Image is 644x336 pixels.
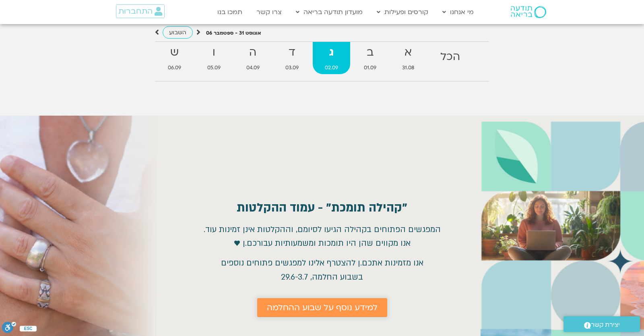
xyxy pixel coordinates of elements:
[234,44,272,62] strong: ה
[156,44,193,62] strong: ש
[237,201,407,215] h2: "קהילה תומכת" - עמוד ההקלטות
[563,316,640,332] a: יצירת קשר
[352,64,388,72] span: 01.09
[195,64,232,72] span: 05.09
[204,223,441,251] p: המפגשים הפתוחים בקהילה הגיעו לסיומם, וההקלטות אינן זמינות עוד. אנו מקווים שהן היו תומכות ומשמעותי...
[273,64,311,72] span: 03.09
[390,42,426,74] a: א31.08
[252,4,286,20] a: צרו קשר
[313,44,350,62] strong: ג
[352,44,388,62] strong: ב
[213,4,246,20] a: תמכו בנו
[206,29,261,37] p: אוגוסט 31 - ספטמבר 06
[390,44,426,62] strong: א
[273,44,311,62] strong: ד
[511,6,546,18] img: תודעה בריאה
[591,319,620,330] span: יצירת קשר
[438,4,478,20] a: מי אנחנו
[352,42,388,74] a: ב01.09
[195,42,232,74] a: ו05.09
[204,256,441,284] p: אנו מזמינות אתכם.ן להצטרף אלינו למפגשים פתוחים נוספים בשבוע החלמה, 29.6-3.7
[195,44,232,62] strong: ו
[163,26,193,39] a: השבוע
[313,42,350,74] a: ג02.09
[390,64,426,72] span: 31.08
[292,4,367,20] a: מועדון תודעה בריאה
[169,29,186,36] span: השבוע
[234,42,272,74] a: ה04.09
[116,4,165,18] a: התחברות
[428,42,472,74] a: הכל
[156,42,193,74] a: ש06.09
[234,64,272,72] span: 04.09
[267,303,378,312] span: למידע נוסף על שבוע ההחלמה
[273,42,311,74] a: ד03.09
[257,298,387,317] a: למידע נוסף על שבוע ההחלמה
[156,64,193,72] span: 06.09
[373,4,432,20] a: קורסים ופעילות
[118,7,153,16] span: התחברות
[313,64,350,72] span: 02.09
[428,48,472,66] strong: הכל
